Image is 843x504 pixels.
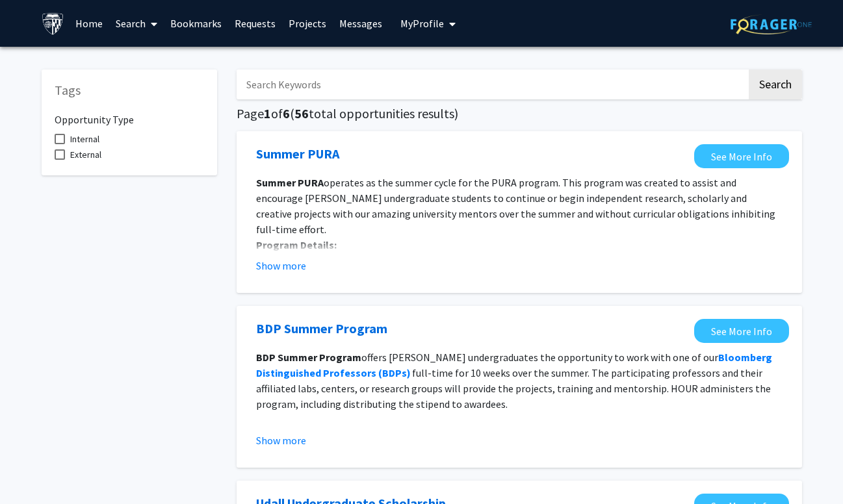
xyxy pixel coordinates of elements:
span: operates as the summer cycle for the PURA program. This program was created to assist and encoura... [256,176,775,236]
span: 1 [264,105,271,121]
a: Bookmarks [164,1,228,46]
h6: Opportunity Type [55,103,204,126]
strong: Summer PURA [256,176,324,189]
a: Home [69,1,109,46]
span: Internal [70,131,99,147]
img: ForagerOne Logo [731,14,812,34]
a: Opens in a new tab [694,144,789,168]
a: Opens in a new tab [256,319,387,338]
strong: Program Details: [256,238,337,251]
span: 6 [283,105,290,121]
a: Opens in a new tab [256,144,339,164]
span: My Profile [400,17,444,30]
iframe: Chat [10,446,55,494]
h5: Page of ( total opportunities results) [237,106,802,121]
strong: BDP Summer Program [256,351,361,364]
button: Show more [256,258,306,273]
input: Search Keywords [237,69,747,99]
a: Requests [228,1,282,46]
a: Messages [333,1,389,46]
a: Opens in a new tab [694,319,789,343]
span: 56 [294,105,309,121]
button: Show more [256,433,306,448]
a: Projects [282,1,333,46]
a: Search [109,1,164,46]
h5: Tags [55,82,204,98]
span: External [70,147,101,162]
p: offers [PERSON_NAME] undergraduates the opportunity to work with one of our full-time for 10 week... [256,349,783,412]
button: Search [749,69,802,99]
img: Johns Hopkins University Logo [42,12,64,35]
